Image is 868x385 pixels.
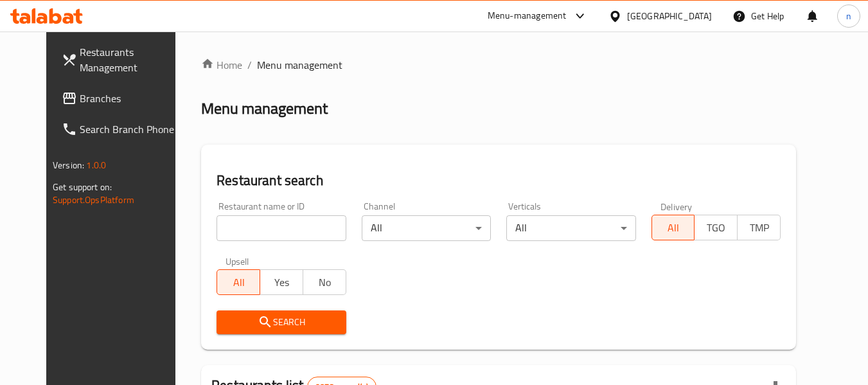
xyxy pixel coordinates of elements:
span: TGO [700,219,732,237]
span: Restaurants Management [80,44,181,75]
li: / [247,57,252,73]
span: Search Branch Phone [80,121,181,137]
button: Search [217,310,346,334]
input: Search for restaurant name or ID.. [217,215,346,241]
a: Support.OpsPlatform [53,192,134,208]
span: Get support on: [53,179,112,195]
button: All [217,269,260,295]
nav: breadcrumb [201,57,796,73]
span: n [846,9,851,23]
a: Branches [51,83,191,114]
span: 1.0.0 [86,157,106,174]
span: Branches [80,91,181,106]
button: TGO [694,215,738,240]
span: No [308,273,341,292]
button: Yes [260,269,303,295]
h2: Menu management [201,98,328,119]
div: Menu-management [488,8,567,24]
span: Search [227,314,335,330]
div: All [362,215,491,241]
button: TMP [737,215,781,240]
span: Yes [265,273,298,292]
span: All [222,273,255,292]
span: TMP [743,219,775,237]
label: Upsell [226,256,249,265]
a: Home [201,57,242,73]
button: No [303,269,346,295]
div: All [506,215,635,241]
div: [GEOGRAPHIC_DATA] [627,9,712,23]
a: Restaurants Management [51,37,191,83]
span: All [657,219,690,237]
h2: Restaurant search [217,171,781,190]
button: All [651,215,695,240]
label: Delivery [660,202,693,211]
span: Menu management [257,57,342,73]
span: Version: [53,157,84,174]
a: Search Branch Phone [51,114,191,145]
